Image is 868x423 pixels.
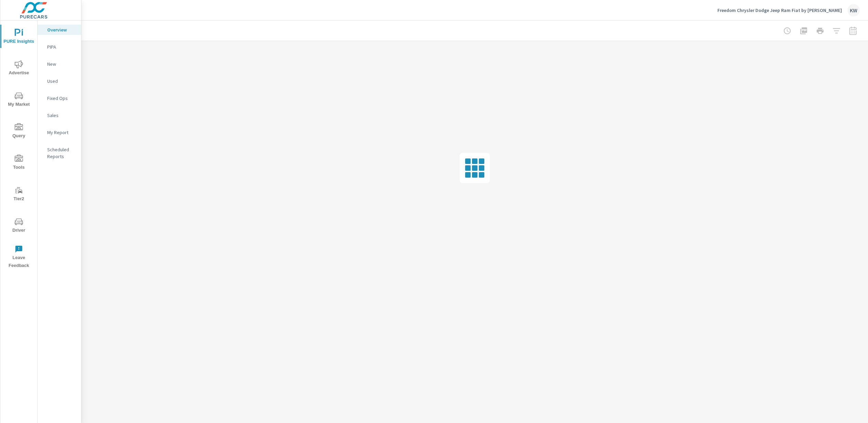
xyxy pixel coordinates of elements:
[0,21,37,272] div: nav menu
[2,29,35,46] span: PURE Insights
[2,60,35,77] span: Advertise
[47,112,76,119] p: Sales
[47,129,76,136] p: My Report
[38,127,81,138] div: My Report
[47,146,76,160] p: Scheduled Reports
[2,92,35,108] span: My Market
[2,245,35,270] span: Leave Feedback
[847,4,860,16] div: KW
[47,43,76,50] p: PIPA
[2,155,35,171] span: Tools
[38,42,81,52] div: PIPA
[38,144,81,162] div: Scheduled Reports
[47,95,76,102] p: Fixed Ops
[2,218,35,234] span: Driver
[47,78,76,85] p: Used
[2,186,35,203] span: Tier2
[47,61,76,67] p: New
[47,26,76,33] p: Overview
[38,110,81,120] div: Sales
[2,123,35,140] span: Query
[38,59,81,69] div: New
[38,25,81,35] div: Overview
[38,76,81,86] div: Used
[38,93,81,103] div: Fixed Ops
[717,7,842,13] p: Freedom Chrysler Dodge Jeep Ram Fiat by [PERSON_NAME]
